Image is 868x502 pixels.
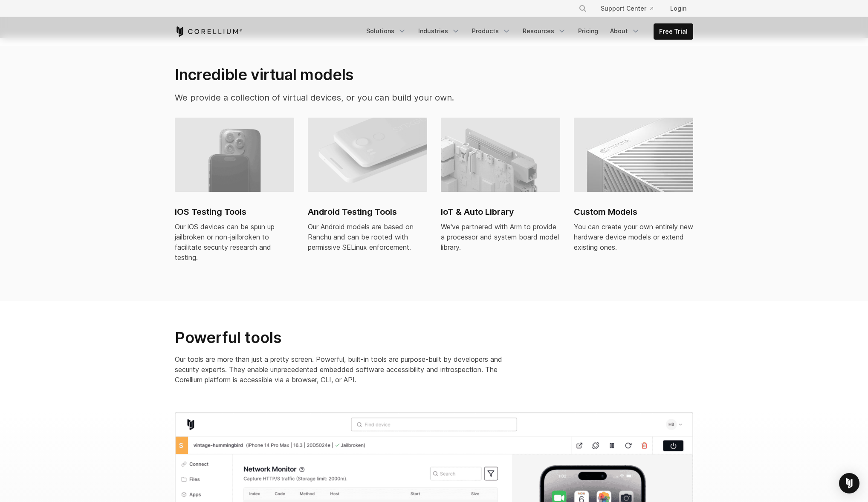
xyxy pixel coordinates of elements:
div: Navigation Menu [361,23,693,40]
a: Custom Models Custom Models You can create your own entirely new hardware device models or extend... [574,118,693,263]
h2: Android Testing Tools [308,205,427,218]
a: Resources [518,23,571,39]
h2: iOS Testing Tools [175,205,294,218]
a: Login [663,1,693,16]
img: Custom Models [574,118,693,192]
a: Corellium Home [175,26,243,37]
a: Android virtual machine and devices Android Testing Tools Our Android models are based on Ranchu ... [308,118,427,263]
a: About [605,23,645,39]
a: Solutions [361,23,411,39]
p: We provide a collection of virtual devices, or you can build your own. [175,91,515,104]
a: Pricing [573,23,603,39]
img: iPhone virtual machine and devices [175,118,294,192]
h2: IoT & Auto Library [441,205,560,218]
div: Our Android models are based on Ranchu and can be rooted with permissive SELinux enforcement. [308,222,427,252]
img: Android virtual machine and devices [308,118,427,192]
h2: Custom Models [574,205,693,218]
button: Search [575,1,590,16]
div: We've partnered with Arm to provide a processor and system board model library. [441,222,560,252]
p: Our tools are more than just a pretty screen. Powerful, built-in tools are purpose-built by devel... [175,354,516,385]
a: Industries [413,23,465,39]
img: IoT & Auto Library [441,118,560,192]
h2: Powerful tools [175,328,516,347]
div: You can create your own entirely new hardware device models or extend existing ones. [574,222,693,252]
a: Support Center [594,1,660,16]
a: iPhone virtual machine and devices iOS Testing Tools Our iOS devices can be spun up jailbroken or... [175,118,294,273]
a: Products [467,23,516,39]
div: Our iOS devices can be spun up jailbroken or non-jailbroken to facilitate security research and t... [175,222,294,263]
a: Free Trial [654,24,693,39]
div: Navigation Menu [568,1,693,16]
div: Open Intercom Messenger [839,473,859,493]
a: IoT & Auto Library IoT & Auto Library We've partnered with Arm to provide a processor and system ... [441,118,560,263]
h2: Incredible virtual models [175,65,515,84]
